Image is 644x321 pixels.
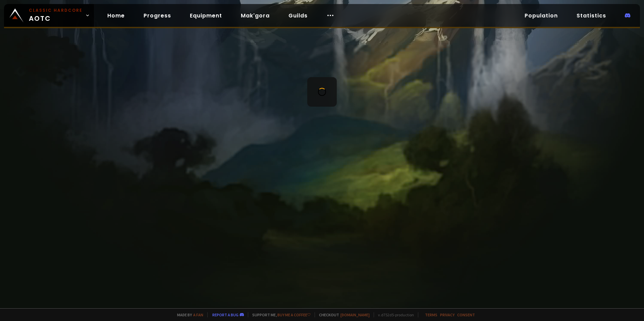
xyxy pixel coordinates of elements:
a: Privacy [440,312,454,317]
a: Terms [425,312,437,317]
a: Classic HardcoreAOTC [4,4,94,27]
a: Report a bug [212,312,238,317]
span: Checkout [315,312,370,317]
a: Home [102,9,130,22]
a: Buy me a coffee [277,312,311,317]
a: [DOMAIN_NAME] [340,312,370,317]
a: Consent [457,312,475,317]
a: a fan [193,312,203,317]
span: Support me, [248,312,311,317]
a: Mak'gora [235,9,275,22]
a: Equipment [184,9,227,22]
a: Guilds [283,9,313,22]
a: Statistics [571,9,611,22]
span: Made by [173,312,203,317]
span: v. d752d5 - production [374,312,414,317]
span: AOTC [29,7,83,23]
a: Population [519,9,563,22]
a: Progress [138,9,176,22]
small: Classic Hardcore [29,7,83,13]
